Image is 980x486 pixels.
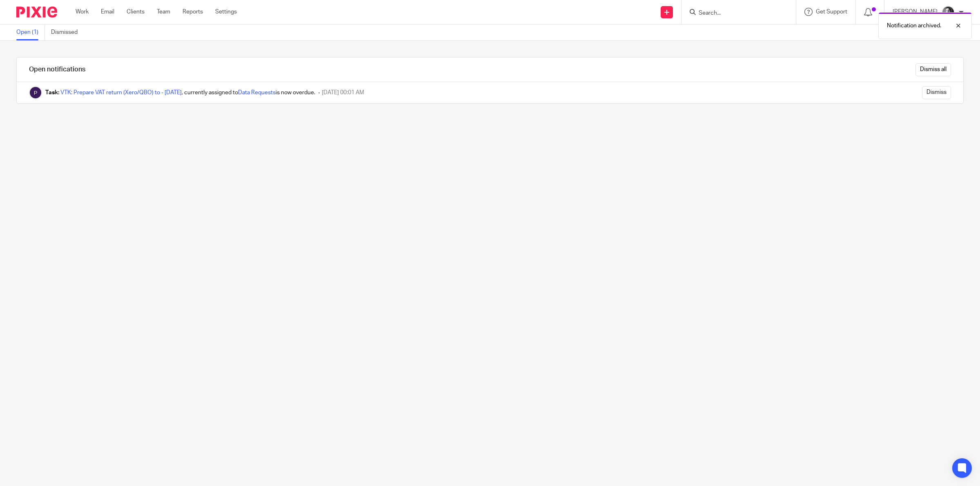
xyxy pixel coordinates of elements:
[942,6,955,19] img: DSC_9061-3.jpg
[16,7,57,18] img: Pixie
[76,8,89,16] a: Work
[922,86,951,99] input: Dismiss
[51,24,84,40] a: Dismissed
[157,8,170,16] a: Team
[101,8,114,16] a: Email
[238,90,276,95] a: Data Requests
[45,89,315,97] div: , currently assigned to is now overdue.
[183,8,203,16] a: Reports
[127,8,145,16] a: Clients
[60,90,182,95] a: VTK: Prepare VAT return (Xero/QBO) to - [DATE]
[215,8,237,16] a: Settings
[45,90,59,95] b: Task:
[322,90,364,95] span: [DATE] 00:01 AM
[29,65,85,74] h1: Open notifications
[887,22,941,30] p: Notification archived.
[16,24,45,40] a: Open (1)
[915,63,951,76] input: Dismiss all
[29,86,42,99] img: Pixie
